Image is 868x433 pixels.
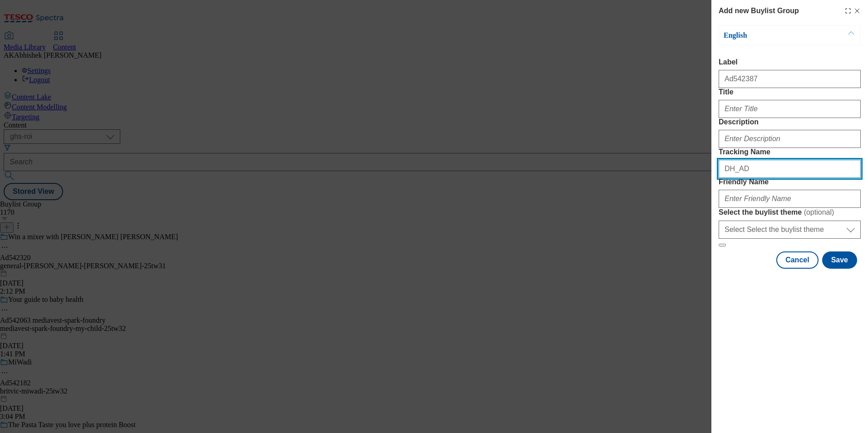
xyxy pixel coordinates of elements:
[719,208,861,217] label: Select the buylist theme
[719,178,861,186] label: Friendly Name
[719,118,861,126] label: Description
[719,190,861,208] input: Enter Friendly Name
[776,251,818,269] button: Cancel
[804,208,834,216] span: ( optional )
[719,58,861,66] label: Label
[719,88,861,96] label: Title
[719,148,861,156] label: Tracking Name
[724,31,819,40] p: English
[719,160,861,178] input: Enter Tracking Name
[719,5,799,16] h4: Add new Buylist Group
[822,251,857,269] button: Save
[719,100,861,118] input: Enter Title
[719,130,861,148] input: Enter Description
[719,70,861,88] input: Enter Label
